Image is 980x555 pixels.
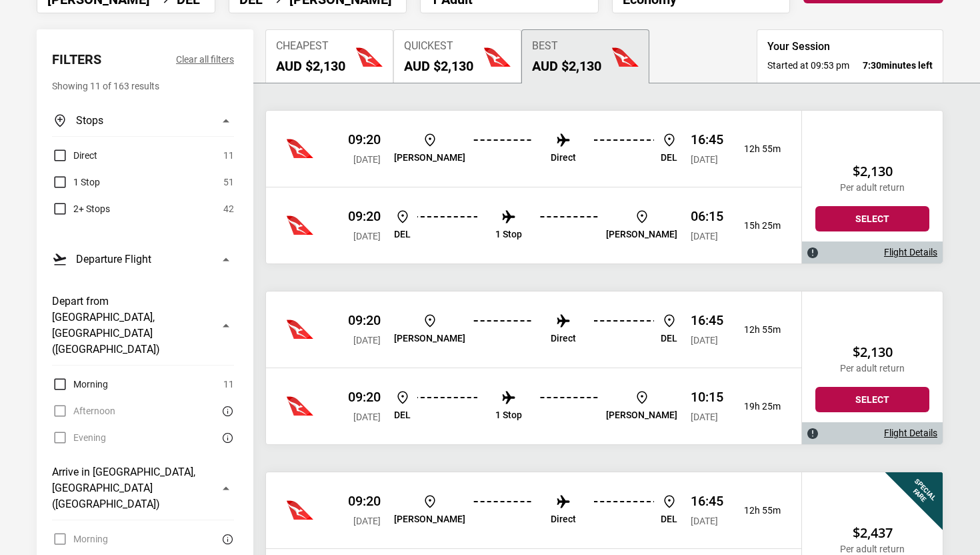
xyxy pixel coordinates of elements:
[691,412,718,422] span: [DATE]
[73,201,110,217] span: 2+ Stops
[76,113,103,129] h3: Stops
[495,229,522,240] p: 1 Stop
[348,312,381,328] p: 09:20
[353,516,381,526] span: [DATE]
[734,220,781,231] p: 15h 25m
[52,147,97,163] label: Direct
[223,147,234,163] span: 11
[691,154,718,165] span: [DATE]
[691,335,718,346] span: [DATE]
[815,163,929,179] h2: $2,130
[73,147,97,163] span: Direct
[661,152,677,163] p: DEL
[394,410,411,421] p: DEL
[767,40,933,53] h3: Your Session
[551,152,576,163] p: Direct
[52,105,234,137] button: Stops
[815,182,929,193] p: Per adult return
[353,231,381,241] span: [DATE]
[734,505,781,516] p: 12h 55m
[223,376,234,392] span: 11
[348,208,381,224] p: 09:20
[353,412,381,422] span: [DATE]
[863,60,881,71] span: 7:30
[815,344,929,360] h2: $2,130
[606,410,677,421] p: [PERSON_NAME]
[691,389,723,405] p: 10:15
[52,78,234,94] p: Showing 11 of 163 results
[691,493,723,509] p: 16:45
[734,143,781,155] p: 12h 55m
[287,212,313,239] img: Vietnam Airlines
[266,111,801,263] div: Qantas 09:20 [DATE] [PERSON_NAME] Direct DEL 16:45 [DATE] 12h 55mQantas 09:20 [DATE] DEL 1 Stop [...
[394,152,465,163] p: [PERSON_NAME]
[815,206,929,231] button: Select
[223,201,234,217] span: 42
[348,131,381,147] p: 09:20
[218,430,234,446] button: There are currently no flights matching this search criteria. Try removing some search filters.
[691,516,718,526] span: [DATE]
[266,292,801,444] div: Qantas 09:20 [DATE] [PERSON_NAME] Direct DEL 16:45 [DATE] 12h 55mQantas 09:20 [DATE] DEL 1 Stop [...
[767,59,849,72] span: Started at 09:53 pm
[815,525,929,541] h2: $2,437
[691,312,723,328] p: 16:45
[495,410,522,421] p: 1 Stop
[73,376,108,392] span: Morning
[802,422,943,444] div: Flight Details
[287,393,313,420] img: Vietnam Airlines
[404,40,473,53] span: Quickest
[287,316,313,343] img: Vietnam Airlines
[815,387,929,412] button: Select
[348,389,381,405] p: 09:20
[52,51,101,67] h2: Filters
[734,401,781,412] p: 19h 25m
[691,231,718,241] span: [DATE]
[52,376,108,392] label: Morning
[176,51,234,67] button: Clear all filters
[218,403,234,419] button: There are currently no flights matching this search criteria. Try removing some search filters.
[551,514,576,525] p: Direct
[223,174,234,190] span: 51
[884,247,937,258] a: Flight Details
[394,229,411,240] p: DEL
[815,544,929,555] p: Per adult return
[877,436,979,538] div: Special Fare
[691,208,723,224] p: 06:15
[353,335,381,346] span: [DATE]
[52,294,210,358] h3: Depart from [GEOGRAPHIC_DATA], [GEOGRAPHIC_DATA] ([GEOGRAPHIC_DATA])
[73,174,100,190] span: 1 Stop
[606,229,677,240] p: [PERSON_NAME]
[353,154,381,165] span: [DATE]
[52,201,110,217] label: 2+ Stops
[287,135,313,162] img: Vietnam Airlines
[218,531,234,547] button: There are currently no flights matching this search criteria. Try removing some search filters.
[802,241,943,263] div: Flight Details
[734,324,781,336] p: 12h 55m
[52,243,234,275] button: Departure Flight
[884,428,937,439] a: Flight Details
[532,58,601,74] h2: AUD $2,130
[52,464,210,512] h3: Arrive in [GEOGRAPHIC_DATA], [GEOGRAPHIC_DATA] ([GEOGRAPHIC_DATA])
[661,333,677,344] p: DEL
[76,251,151,267] h3: Departure Flight
[348,493,381,509] p: 09:20
[287,497,313,524] img: Vietnam Airlines
[661,514,677,525] p: DEL
[815,363,929,374] p: Per adult return
[404,58,473,74] h2: AUD $2,130
[394,333,465,344] p: [PERSON_NAME]
[691,131,723,147] p: 16:45
[276,40,345,53] span: Cheapest
[52,286,234,366] button: Depart from [GEOGRAPHIC_DATA], [GEOGRAPHIC_DATA] ([GEOGRAPHIC_DATA])
[551,333,576,344] p: Direct
[532,40,601,53] span: Best
[394,514,465,525] p: [PERSON_NAME]
[52,174,100,190] label: 1 Stop
[52,456,234,520] button: Arrive in [GEOGRAPHIC_DATA], [GEOGRAPHIC_DATA] ([GEOGRAPHIC_DATA])
[276,58,345,74] h2: AUD $2,130
[863,59,933,72] strong: minutes left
